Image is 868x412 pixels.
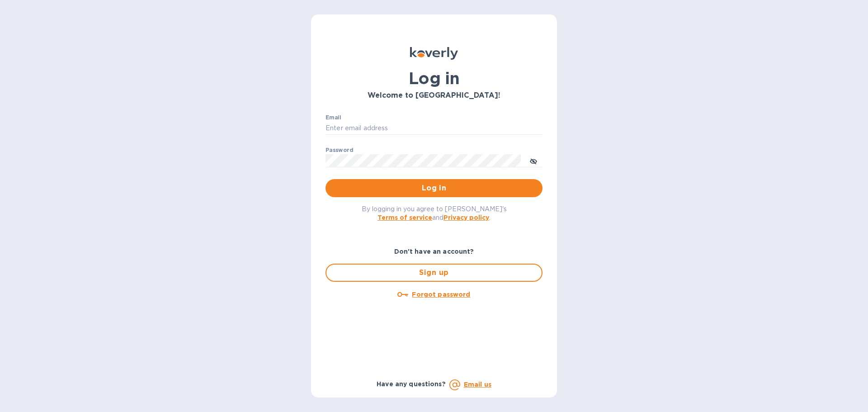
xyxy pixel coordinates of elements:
[464,381,491,388] a: Email us
[325,122,542,135] input: Enter email address
[325,115,341,120] label: Email
[325,264,542,282] button: Sign up
[524,152,542,170] button: toggle password visibility
[325,147,353,153] label: Password
[325,69,542,88] h1: Log in
[333,183,535,194] span: Log in
[334,267,534,278] span: Sign up
[394,248,474,255] b: Don't have an account?
[325,179,542,197] button: Log in
[443,214,489,221] a: Privacy policy
[377,380,446,388] b: Have any questions?
[412,291,470,298] u: Forgot password
[325,91,542,100] h3: Welcome to [GEOGRAPHIC_DATA]!
[377,214,432,221] a: Terms of service
[410,47,458,60] img: Koverly
[362,205,507,221] span: By logging in you agree to [PERSON_NAME]'s and .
